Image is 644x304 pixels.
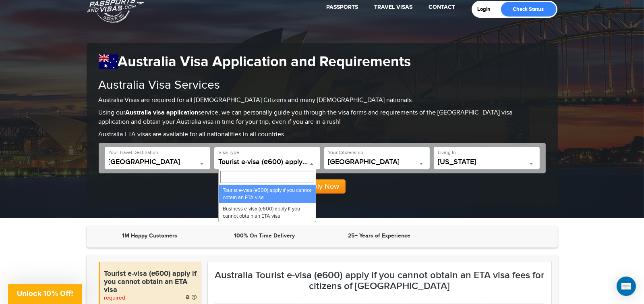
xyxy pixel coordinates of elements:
[234,232,295,239] strong: 100% On Time Delivery
[220,171,314,183] input: Search
[218,158,316,169] span: Tourist e-visa (е600) apply if you cannot obtain an ETA visa
[438,149,456,156] label: Living In
[104,295,126,301] span: required
[438,158,536,169] span: Virginia
[429,4,456,10] a: Contact
[328,149,364,156] label: Your Citizenship
[375,4,413,10] a: Travel Visas
[219,185,316,203] li: Tourist e-visa (е600) apply if you cannot obtain an ETA visa
[328,158,426,166] span: United States
[299,179,346,194] button: Apply Now
[99,79,546,92] h2: Australia Visa Services
[218,149,239,156] label: Visa Type
[99,108,546,127] p: Using our service, we can personally guide you through the visa forms and requirements of the [GE...
[8,284,82,304] div: Unlock 10% Off!
[17,289,73,298] span: Unlock 10% Off!
[219,203,316,222] li: Business e-visa (е600) apply if you cannot obtain an ETA visa
[99,130,546,140] p: Australia ETA visas are available for all nationalities in all countries.
[122,232,178,239] strong: 1M Happy Customers
[109,149,159,156] label: Your Travel Destination
[99,96,546,105] p: Australia Visas are required for all [DEMOGRAPHIC_DATA] Citizens and many [DEMOGRAPHIC_DATA] nati...
[104,270,197,294] h4: Tourist e-visa (е600) apply if you cannot obtain an ETA visa
[348,232,411,239] strong: 25+ Years of Experience
[126,109,199,117] strong: Australia visa application
[478,6,497,12] a: Login
[109,158,207,169] span: Australia
[501,2,556,17] a: Check Status
[109,158,207,166] span: Australia
[439,232,550,242] iframe: Customer reviews powered by Trustpilot
[617,277,636,296] div: Open Intercom Messenger
[214,270,545,292] h3: Australia Tourist e-visa (е600) apply if you cannot obtain an ETA visa fees for citizens of [GEOG...
[438,158,536,166] span: Virginia
[99,53,546,71] h1: Australia Visa Application and Requirements
[327,4,358,10] a: Passports
[218,158,316,166] span: Tourist e-visa (е600) apply if you cannot obtain an ETA visa
[328,158,426,169] span: United States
